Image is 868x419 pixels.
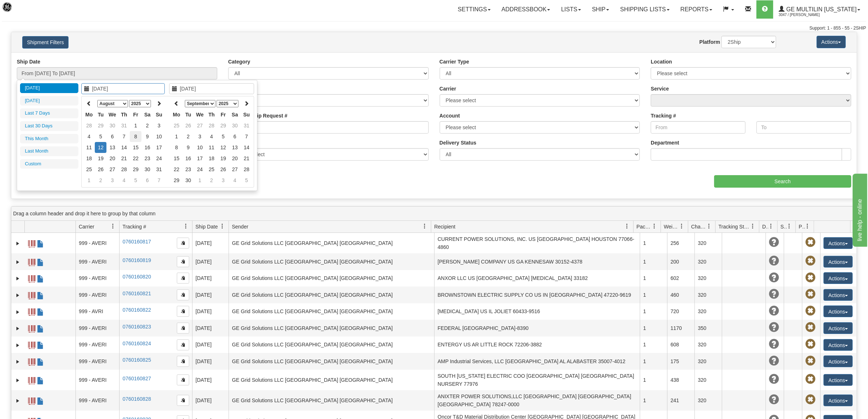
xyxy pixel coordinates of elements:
[177,306,189,317] button: Copy to clipboard
[783,220,795,232] a: Shipment Issues filter column settings
[75,270,119,287] td: 999 - AVERI
[192,287,229,303] td: [DATE]
[95,131,106,142] td: 5
[229,233,434,253] td: GE Grid Solutions LLC [GEOGRAPHIC_DATA] [GEOGRAPHIC_DATA]
[182,120,194,131] td: 26
[153,153,165,164] td: 24
[130,175,141,186] td: 5
[241,142,252,153] td: 14
[434,233,640,253] td: CURRENT POWER SOLUTIONS, INC. US [GEOGRAPHIC_DATA] HOUSTON 77066-4860
[37,355,44,367] a: BOL / CMR
[75,353,119,370] td: 999 - AVERI
[14,240,22,247] a: Expand
[107,220,119,232] a: Carrier filter column settings
[182,131,194,142] td: 2
[229,287,434,303] td: GE Grid Solutions LLC [GEOGRAPHIC_DATA] [GEOGRAPHIC_DATA]
[229,353,434,370] td: GE Grid Solutions LLC [GEOGRAPHIC_DATA] [GEOGRAPHIC_DATA]
[434,270,640,287] td: ANXOR LLC US [GEOGRAPHIC_DATA] [MEDICAL_DATA] 33182
[37,374,44,385] a: BOL / CMR
[206,175,217,186] td: 2
[805,289,816,299] span: Pickup Not Assigned
[182,153,194,164] td: 16
[79,223,94,230] span: Carrier
[667,337,694,353] td: 608
[556,0,586,19] a: Lists
[194,109,206,120] th: We
[28,272,35,284] a: Label
[171,153,182,164] td: 15
[194,131,206,142] td: 3
[141,164,153,175] td: 30
[434,370,640,390] td: SOUTH [US_STATE] ELECTRIC COO [GEOGRAPHIC_DATA] [GEOGRAPHIC_DATA] NURSERY 77976
[75,337,119,353] td: 999 - AVERI
[621,220,633,232] a: Recipient filter column settings
[194,164,206,175] td: 24
[192,353,229,370] td: [DATE]
[691,223,707,230] span: Charge
[229,303,434,320] td: GE Grid Solutions LLC [GEOGRAPHIC_DATA] [GEOGRAPHIC_DATA]
[153,120,165,131] td: 3
[694,270,722,287] td: 320
[785,6,857,12] span: GE Multilin [US_STATE]
[122,341,151,346] a: 0760160824
[434,287,640,303] td: BROWNSTOWN ELECTRIC SUPPLY CO US IN [GEOGRAPHIC_DATA] 47220-9619
[824,322,853,334] button: Actions
[694,287,722,303] td: 320
[241,175,252,186] td: 5
[130,142,141,153] td: 15
[28,374,35,385] a: Label
[648,220,661,232] a: Packages filter column settings
[118,142,130,153] td: 14
[182,142,194,153] td: 9
[651,112,676,119] label: Tracking #
[664,223,679,230] span: Weight
[452,0,496,19] a: Settings
[177,339,189,350] button: Copy to clipboard
[714,175,852,188] input: Search
[640,370,667,390] td: 1
[773,0,866,19] a: GE Multilin [US_STATE] 3047 / [PERSON_NAME]
[694,320,722,337] td: 350
[700,38,720,46] label: Platform
[667,370,694,390] td: 438
[667,390,694,411] td: 241
[419,220,431,232] a: Sender filter column settings
[14,358,22,365] a: Expand
[824,395,853,406] button: Actions
[95,164,106,175] td: 26
[75,253,119,270] td: 999 - AVERI
[228,58,250,65] label: Category
[14,292,22,299] a: Expand
[640,270,667,287] td: 1
[122,239,151,245] a: 0760160817
[118,109,130,120] th: Th
[122,274,151,280] a: 0760160820
[95,142,106,153] td: 12
[2,25,866,31] div: Support: 1 - 855 - 55 - 2SHIP
[229,109,241,120] th: Sa
[153,142,165,153] td: 17
[765,220,777,232] a: Delivery Status filter column settings
[229,131,241,142] td: 6
[824,305,853,317] button: Actions
[122,324,151,330] a: 0760160823
[95,120,106,131] td: 29
[769,306,779,316] span: Unknown
[28,305,35,317] a: Label
[229,120,241,131] td: 30
[667,270,694,287] td: 602
[217,142,229,153] td: 12
[217,120,229,131] td: 29
[192,337,229,353] td: [DATE]
[229,370,434,390] td: GE Grid Solutions LLC [GEOGRAPHIC_DATA] [GEOGRAPHIC_DATA]
[694,253,722,270] td: 320
[118,164,130,175] td: 28
[37,322,44,334] a: BOL / CMR
[241,153,252,164] td: 21
[20,146,78,156] li: Last Month
[28,394,35,406] a: Label
[229,270,434,287] td: GE Grid Solutions LLC [GEOGRAPHIC_DATA] [GEOGRAPHIC_DATA]
[106,153,118,164] td: 20
[229,153,241,164] td: 20
[824,374,853,386] button: Actions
